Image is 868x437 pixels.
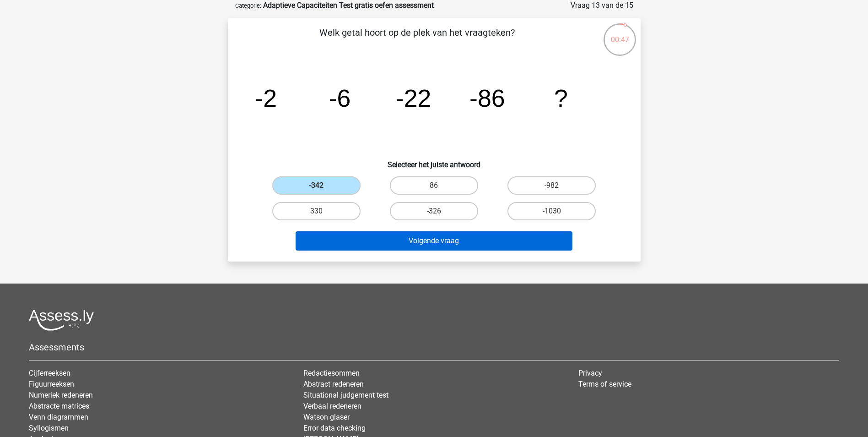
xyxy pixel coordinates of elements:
[29,309,94,331] img: Assessly logo
[303,424,366,432] a: Error data checking
[329,84,350,112] tspan: -6
[578,369,602,377] a: Privacy
[296,231,572,251] button: Volgende vraag
[272,202,361,220] label: 330
[554,84,568,112] tspan: ?
[303,391,388,399] a: Situational judgement test
[29,342,839,353] h5: Assessments
[29,402,89,410] a: Abstracte matrices
[29,380,74,388] a: Figuurreeksen
[303,369,360,377] a: Redactiesommen
[507,176,596,195] label: -982
[303,402,361,410] a: Verbaal redeneren
[243,153,626,169] h6: Selecteer het juiste antwoord
[578,380,631,388] a: Terms of service
[390,176,478,195] label: 86
[303,413,350,421] a: Watson glaser
[603,22,637,45] div: 00:47
[263,1,434,10] strong: Adaptieve Capaciteiten Test gratis oefen assessment
[395,84,431,112] tspan: -22
[390,202,478,220] label: -326
[272,176,361,195] label: -342
[235,2,261,9] small: Categorie:
[303,380,364,388] a: Abstract redeneren
[255,84,277,112] tspan: -2
[507,202,596,220] label: -1030
[29,413,88,421] a: Venn diagrammen
[29,369,70,377] a: Cijferreeksen
[243,26,592,53] p: Welk getal hoort op de plek van het vraagteken?
[29,391,93,399] a: Numeriek redeneren
[29,424,69,432] a: Syllogismen
[469,84,505,112] tspan: -86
